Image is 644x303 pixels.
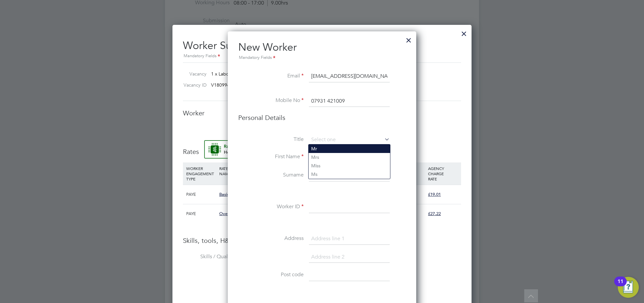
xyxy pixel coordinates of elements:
[183,34,461,60] h2: Worker Submission
[185,204,218,223] div: PAYE
[219,192,229,197] span: Basic
[238,41,406,61] h2: New Worker
[238,54,406,61] div: Mandatory Fields
[309,153,390,161] li: Mrs
[309,233,390,245] input: Address line 1
[183,253,248,260] label: Skills / Qualifications
[238,97,304,104] label: Mobile No
[238,172,304,178] label: Surname
[183,125,248,131] label: Worker
[218,162,261,179] div: RATE NAME
[204,140,409,159] button: Rate Assistant
[219,211,238,216] span: Overtime
[238,271,304,278] label: Post code
[238,235,304,242] label: Address
[211,71,249,77] span: 1 x Labourer 2025
[180,71,206,77] label: Vacancy
[183,236,461,245] h3: Skills, tools, H&S
[309,161,390,170] li: Miss
[238,113,406,122] h3: Personal Details
[428,192,441,197] span: £19.01
[309,170,390,178] li: Ms
[238,136,304,143] label: Title
[426,162,459,185] div: AGENCY CHARGE RATE
[183,53,461,60] div: Mandatory Fields
[238,153,304,160] label: First Name
[428,211,441,216] span: £27.22
[185,162,218,185] div: WORKER ENGAGEMENT TYPE
[618,277,639,298] button: Open Resource Center, 11 new notifications
[183,140,461,156] h3: Rates
[309,251,390,263] input: Address line 2
[238,203,304,210] label: Worker ID
[309,135,390,145] input: Select one
[238,73,304,79] label: Email
[183,109,461,117] h3: Worker
[617,281,623,290] div: 11
[211,82,230,88] span: V180994
[185,185,218,204] div: PAYE
[309,144,390,153] li: Mr
[180,82,206,88] label: Vacancy ID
